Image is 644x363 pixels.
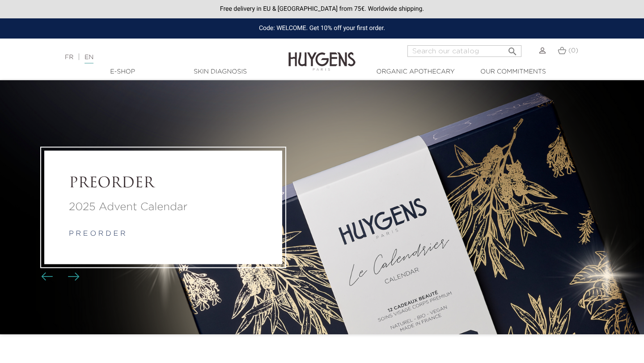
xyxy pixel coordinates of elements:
i:  [507,43,518,54]
a: PREORDER [69,175,258,192]
a: FR [65,54,73,60]
a: EN [85,54,93,64]
div: Carousel buttons [45,270,74,284]
a: Our commitments [468,67,558,77]
a: Skin Diagnosis [175,67,265,77]
button:  [504,43,521,55]
div: | [60,52,262,63]
a: E-Shop [78,67,167,77]
img: Huygens [288,38,356,72]
a: 2025 Advent Calendar [69,199,258,215]
a: p r e o r d e r [69,230,126,238]
input: Search [407,45,521,57]
span: (0) [568,48,578,54]
a: Organic Apothecary [371,67,460,77]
